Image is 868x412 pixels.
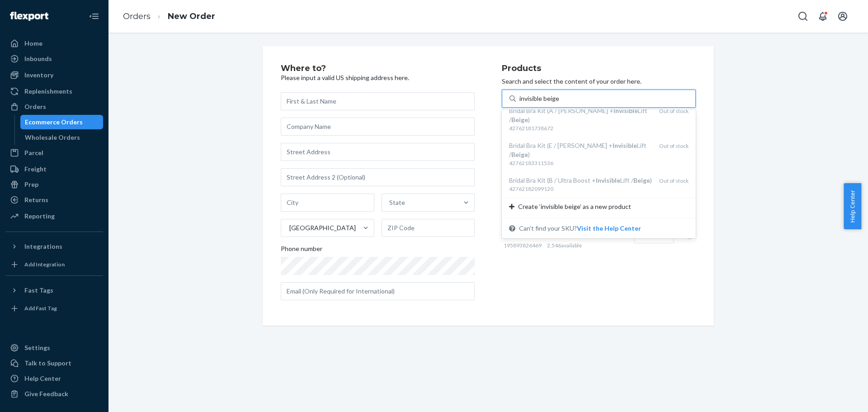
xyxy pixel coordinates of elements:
a: Talk to Support [5,356,103,370]
a: Orders [123,11,151,21]
div: Fast Tags [24,286,53,295]
a: Inventory [5,68,103,82]
div: Orders [24,102,46,111]
div: 42762183311536 [509,159,652,167]
span: Out of stock [659,177,689,184]
a: Prep [5,177,103,192]
a: New Order [168,11,215,21]
div: State [389,198,405,207]
input: City [281,194,374,212]
em: Invisible [613,142,637,149]
input: Email (Only Required for International) [281,282,475,300]
div: Bridal Bra Kit (A / [PERSON_NAME] + Lift / ) [509,106,652,124]
div: Add Integration [24,260,65,268]
a: Returns [5,193,103,207]
button: Fast Tags [5,283,103,298]
a: Wholesale Orders [20,130,104,145]
ol: breadcrumbs [116,3,222,30]
div: Prep [24,180,38,189]
h2: Products [502,64,696,73]
em: Beige [633,176,650,184]
button: 43999981928624Bra-tastic Trio Bundle (B /InvisibleLift /Beige)43999982715056Out of stockBridal Br... [577,224,641,233]
div: Integrations [24,242,62,251]
em: Invisible [596,176,620,184]
input: First & Last Name [281,92,475,110]
button: Open notifications [814,7,832,25]
span: Out of stock [659,108,689,114]
button: Open Search Box [794,7,812,25]
a: Add Fast Tag [5,301,103,316]
div: Bridal Bra Kit (B / Ultra Boost + Lift / ) [509,176,652,185]
input: Company Name [281,118,475,136]
input: [GEOGRAPHIC_DATA] [288,223,289,232]
div: Inventory [24,71,53,80]
div: 42762181738672 [509,124,652,132]
a: Help Center [5,371,103,386]
em: Beige [511,151,528,158]
p: Please input a valid US shipping address here. [281,73,475,82]
div: Help Center [24,374,61,383]
span: 2,546 available [547,242,582,249]
a: Parcel [5,146,103,160]
div: Settings [24,343,50,352]
div: Add Fast Tag [24,304,57,312]
div: Inbounds [24,54,52,63]
a: Add Integration [5,257,103,272]
div: Give Feedback [24,389,68,398]
div: Bridal Bra Kit (E / [PERSON_NAME] + Lift / ) [509,141,652,159]
div: 42762182099120 [509,185,652,193]
input: ZIP Code [382,219,475,237]
button: Open account menu [834,7,852,25]
div: Parcel [24,148,43,157]
div: Replenishments [24,87,72,96]
p: Search and select the content of your order here. [502,77,696,86]
div: Talk to Support [24,359,71,368]
div: Wholesale Orders [25,133,80,142]
a: Replenishments [5,84,103,99]
em: Invisible [613,107,638,114]
button: Give Feedback [5,387,103,401]
div: Home [24,39,42,48]
div: Freight [24,165,47,174]
img: Flexport logo [10,12,48,21]
em: Beige [511,116,528,123]
div: [GEOGRAPHIC_DATA] [289,223,356,232]
a: Reporting [5,209,103,223]
a: Freight [5,162,103,176]
a: Ecommerce Orders [20,115,104,129]
a: Inbounds [5,52,103,66]
h2: Where to? [281,64,475,73]
div: Ecommerce Orders [25,118,83,127]
a: Home [5,36,103,51]
span: Out of stock [659,142,689,149]
input: Street Address [281,143,475,161]
div: Reporting [24,212,55,221]
span: Phone number [281,244,322,257]
span: Create ‘invisible beige’ as a new product [518,202,631,211]
button: Help Center [844,183,861,229]
div: Returns [24,195,48,204]
button: Close Navigation [85,7,103,25]
input: 43999981928624Bra-tastic Trio Bundle (B /InvisibleLift /Beige)43999982715056Out of stockBridal Br... [519,94,559,103]
a: Settings [5,341,103,355]
span: Can't find your SKU? [519,224,641,233]
a: Orders [5,99,103,114]
span: 195893826469 [504,242,542,249]
button: Integrations [5,239,103,254]
input: Street Address 2 (Optional) [281,168,475,186]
